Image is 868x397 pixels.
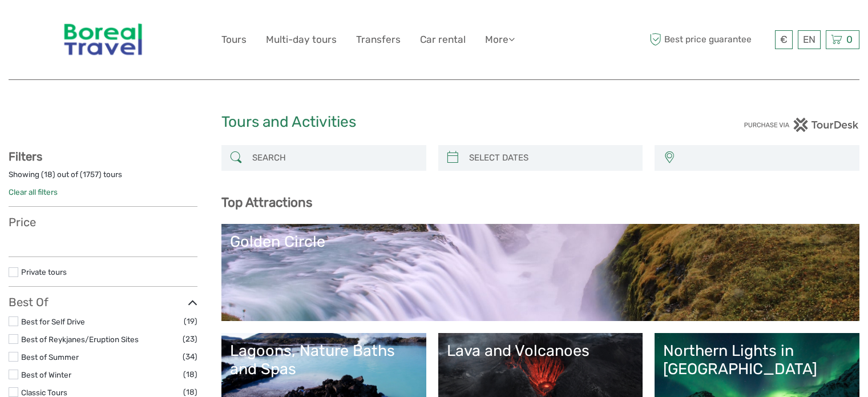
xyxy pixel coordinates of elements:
label: 1757 [83,169,99,180]
h3: Best Of [9,295,197,309]
a: Best for Self Drive [21,317,85,326]
div: Showing ( ) out of ( ) tours [9,169,197,187]
div: Golden Circle [230,232,851,251]
a: Transfers [356,31,401,48]
span: Best price guarantee [647,30,772,49]
div: Lagoons, Nature Baths and Spas [230,342,418,379]
a: Best of Winter [21,370,71,379]
strong: Filters [9,150,42,163]
div: Northern Lights in [GEOGRAPHIC_DATA] [663,342,851,379]
span: 0 [845,34,854,45]
a: Private tours [21,267,67,276]
input: SEARCH [248,148,421,168]
input: SELECT DATES [465,148,637,168]
span: € [780,34,788,45]
h1: Tours and Activities [221,113,647,131]
a: Clear all filters [9,187,58,197]
a: Golden Circle [230,232,851,312]
b: Top Attractions [221,195,312,210]
img: PurchaseViaTourDesk.png [744,118,859,132]
a: Classic Tours [21,388,67,397]
span: (23) [183,332,197,346]
a: Tours [221,31,247,48]
a: Best of Reykjanes/Eruption Sites [21,335,139,344]
label: 18 [44,169,53,180]
img: 346-854fea8c-10b9-4d52-aacf-0976180d9f3a_logo_big.jpg [56,9,150,71]
a: Car rental [420,31,466,48]
a: Multi-day tours [266,31,337,48]
span: (19) [184,315,197,328]
span: (34) [183,350,197,363]
h3: Price [9,215,197,229]
div: EN [798,30,821,49]
span: (18) [183,368,197,381]
a: Best of Summer [21,352,79,362]
a: More [485,31,515,48]
div: Lava and Volcanoes [447,342,635,360]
